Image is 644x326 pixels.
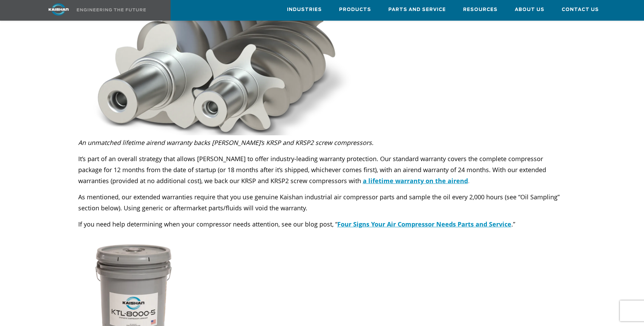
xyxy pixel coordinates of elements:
a: Products [339,0,371,19]
span: Industries [287,6,322,14]
img: kaishan logo [33,3,84,15]
img: Engineering the future [77,8,146,11]
a: a lifetime warranty on the airend [363,177,468,185]
span: About Us [515,6,544,14]
a: Resources [463,0,498,19]
em: An unmatched lifetime airend warranty backs [PERSON_NAME]’s KRSP and KRSP2 screw compressors. [78,138,374,147]
span: Products [339,6,371,14]
p: If you need help determining when your compressor needs attention, see our blog post, “ .” [78,219,566,241]
a: Four Signs Your Air Compressor Needs Parts and Service [337,220,511,228]
span: Contact Us [562,6,599,14]
a: About Us [515,0,544,19]
a: Contact Us [562,0,599,19]
p: As mentioned, our extended warranties require that you use genuine Kaishan industrial air compres... [78,191,566,213]
span: It’s part of an overall strategy that allows [PERSON_NAME] to offer industry-leading warranty pro... [78,155,546,185]
a: Parts and Service [388,0,446,19]
span: . [468,177,470,185]
a: Industries [287,0,322,19]
span: Resources [463,6,498,14]
span: Parts and Service [388,6,446,14]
